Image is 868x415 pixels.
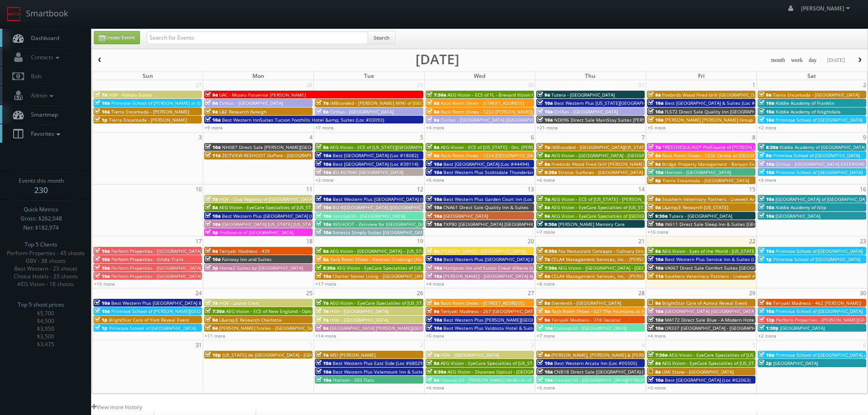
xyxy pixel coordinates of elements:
[537,204,550,210] span: 8a
[759,308,774,314] span: 10a
[205,117,221,123] span: 10a
[759,213,774,219] span: 10a
[316,169,331,175] span: 10a
[426,256,442,262] span: 10a
[108,92,152,98] span: HGV - Kohala Suites
[537,152,550,159] span: 8a
[669,213,732,219] span: Tutera - [GEOGRAPHIC_DATA]
[109,325,196,331] span: Primrose School of [GEOGRAPHIC_DATA]
[537,177,555,183] a: +6 more
[7,7,21,21] img: smartbook-logo.png
[443,273,555,279] span: [PERSON_NAME] - [GEOGRAPHIC_DATA] Apartments
[648,108,663,115] span: 10a
[537,161,550,167] span: 8a
[316,144,329,150] span: 8a
[662,152,783,159] span: Rack Room Shoes - 1256 Centre at [GEOGRAPHIC_DATA]
[111,300,247,306] span: Best Western Plus [GEOGRAPHIC_DATA] & Suites (Loc #45093)
[551,92,615,98] span: Tutera - [GEOGRAPHIC_DATA]
[426,325,442,331] span: 10a
[222,352,348,358] span: [US_STATE] de [GEOGRAPHIC_DATA] - [GEOGRAPHIC_DATA]
[662,144,768,150] span: *RESCHEDULING* ProSource of [PERSON_NAME]
[665,273,823,279] span: Southern Veterinary Partners - Livewell Animal Urgent Care of Goodyear
[330,256,435,262] span: Rack Room Shoes - Newnan Crossings (No Rush)
[26,130,62,138] span: Favorites
[443,325,567,331] span: Best Western Plus Valdosta Hotel & Suites (Loc #11213)
[648,177,661,184] span: 6p
[776,169,863,175] span: Primrose School of [GEOGRAPHIC_DATA]
[426,152,439,159] span: 8a
[759,152,771,159] span: 9a
[426,92,446,98] span: 7:30a
[443,256,559,262] span: Best Western Plus [GEOGRAPHIC_DATA] (Loc #11187)
[26,72,42,80] span: Bids
[537,333,555,339] a: +7 more
[226,308,393,314] span: AEG Vision - ECS of New England - OptomEyes Health – [GEOGRAPHIC_DATA]
[558,265,679,271] span: AEG Vision - [GEOGRAPHIC_DATA] - [GEOGRAPHIC_DATA]
[776,204,826,210] span: Kiddie Academy of Islip
[330,325,457,331] span: [GEOGRAPHIC_DATA] [PERSON_NAME][GEOGRAPHIC_DATA]
[316,100,329,106] span: 7a
[205,204,218,210] span: 8a
[551,300,621,306] span: Element6 - [GEOGRAPHIC_DATA]
[665,117,847,123] span: [PERSON_NAME] [PERSON_NAME] Group - [GEOGRAPHIC_DATA] - [STREET_ADDRESS]
[551,204,729,210] span: AEG Vision - EyeCare Specialties of [US_STATE] – [PERSON_NAME] Family EyeCare
[665,169,731,175] span: Horizon - [GEOGRAPHIC_DATA]
[205,144,221,150] span: 10a
[426,161,442,167] span: 10a
[316,213,331,219] span: 10a
[315,333,336,339] a: +14 more
[222,213,338,219] span: Best Western Plus [GEOGRAPHIC_DATA] (Loc #48184)
[426,308,439,314] span: 9a
[551,144,665,150] span: iMBranded - [GEOGRAPHIC_DATA][US_STATE] Toyota
[316,265,335,271] span: 8:30a
[759,256,772,262] span: 1p
[441,300,524,306] span: Rack Room Shoes - [STREET_ADDRESS]
[441,144,604,150] span: AEG Vision - ECS of [US_STATE] - Drs. [PERSON_NAME] and [PERSON_NAME]
[554,108,618,115] span: Cirillas - [GEOGRAPHIC_DATA]
[758,124,776,131] a: +2 more
[669,352,826,358] span: AEG Vision - EyeCare Specialties of [US_STATE] – [PERSON_NAME] Vision
[111,256,184,262] span: Perform Properties - Bridle Trails
[665,221,791,227] span: IN611 Direct Sale Sleep Inn & Suites [GEOGRAPHIC_DATA]
[205,325,218,331] span: 9a
[665,325,774,331] span: OR337 [GEOGRAPHIC_DATA] - [GEOGRAPHIC_DATA]
[426,352,439,358] span: 7a
[759,144,778,150] span: 8:30a
[205,317,218,323] span: 9a
[111,108,189,115] span: Tierra Encantada - [PERSON_NAME]
[759,325,779,331] span: 1:30p
[219,325,320,331] span: [PERSON_NAME] Smiles - [GEOGRAPHIC_DATA]
[551,256,685,262] span: CELA4 Management Services, Inc. - [PERSON_NAME] Hyundai
[759,204,774,210] span: 10a
[111,100,241,106] span: Primrose School of [PERSON_NAME] at [GEOGRAPHIC_DATA]
[219,92,306,98] span: GAC - Museu Paraense [PERSON_NAME]
[337,265,518,271] span: AEG Vision - EyeCare Specialties of [US_STATE][PERSON_NAME] Eyecare Associates
[219,204,444,210] span: AEG Vision - EyeCare Specialties of [US_STATE] - [PERSON_NAME] Eyecare Associates - [PERSON_NAME]
[109,117,187,123] span: Tierra Encantada - [PERSON_NAME]
[426,300,439,306] span: 8a
[554,100,740,106] span: Best Western Plus [US_STATE][GEOGRAPHIC_DATA] [GEOGRAPHIC_DATA] (Loc #37096)
[330,100,457,106] span: iMBranded - [PERSON_NAME] MINI of [GEOGRAPHIC_DATA]
[663,177,749,184] span: Tierra Encantada - [GEOGRAPHIC_DATA]
[648,256,663,262] span: 10a
[426,248,439,254] span: 9a
[109,317,189,323] span: BrightStar Care of York Reveal Event
[443,161,529,167] span: Best [GEOGRAPHIC_DATA] (Loc #44494)
[220,229,293,236] span: ProSource of [GEOGRAPHIC_DATA]
[558,248,653,254] span: Fox Restaurant Concepts - Culinary Dropout
[330,317,388,323] span: HGV - [GEOGRAPHIC_DATA]
[368,31,395,45] button: Search
[665,265,784,271] span: VA067 Direct Sale Comfort Suites [GEOGRAPHIC_DATA]
[806,55,820,66] button: day
[219,100,283,106] span: Cirillas - [GEOGRAPHIC_DATA]
[537,325,553,331] span: 10a
[648,308,663,314] span: 10a
[648,317,663,323] span: 10a
[443,204,529,210] span: CNA61 Direct Sale Quality Inn & Suites
[537,317,550,323] span: 9a
[647,229,668,235] a: +16 more
[776,248,863,254] span: Primrose School of [GEOGRAPHIC_DATA]
[205,100,218,106] span: 9a
[662,161,766,167] span: Bridge Property Management - Banyan Everton
[758,177,776,183] a: +3 more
